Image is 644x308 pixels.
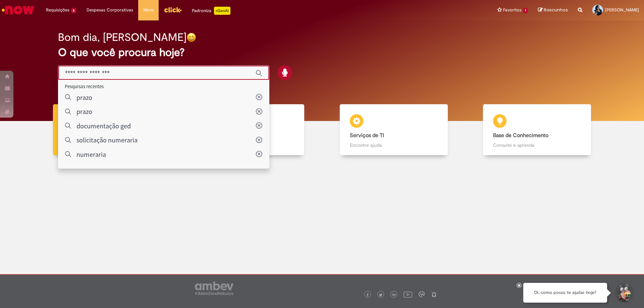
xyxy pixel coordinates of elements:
[493,132,548,139] b: Base de Conhecimento
[538,7,568,13] a: Rascunhos
[350,132,384,139] b: Serviços de TI
[614,283,634,303] button: Iniciar Conversa de Suporte
[71,8,76,13] span: 6
[350,142,438,148] p: Encontre ajuda
[192,7,230,15] div: Padroniza
[195,282,233,295] img: logo_footer_ambev_rotulo_gray.png
[46,7,69,13] span: Requisições
[143,7,154,13] span: More
[544,7,568,13] span: Rascunhos
[493,142,581,148] p: Consulte e aprenda
[1,3,35,17] img: ServiceNow
[214,7,230,15] p: +GenAi
[164,5,182,15] img: click_logo_yellow_360x200.png
[379,293,382,297] img: logo_footer_twitter.png
[605,7,639,13] span: [PERSON_NAME]
[366,293,369,297] img: logo_footer_facebook.png
[58,32,186,43] h2: Bom dia, [PERSON_NAME]
[523,8,528,13] span: 1
[466,104,609,156] a: Base de Conhecimento Consulte e aprenda
[419,291,425,297] img: logo_footer_workplace.png
[87,7,133,13] span: Despesas Corporativas
[322,104,466,156] a: Serviços de TI Encontre ajuda
[186,33,196,42] img: happy-face.png
[35,104,179,156] a: Tirar dúvidas Tirar dúvidas com Lupi Assist e Gen Ai
[431,291,437,297] img: logo_footer_naosei.png
[523,283,607,303] div: Oi, como posso te ajudar hoje?
[503,7,522,13] span: Favoritos
[392,293,396,297] img: logo_footer_linkedin.png
[404,290,412,299] img: logo_footer_youtube.png
[58,47,586,58] h2: O que você procura hoje?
